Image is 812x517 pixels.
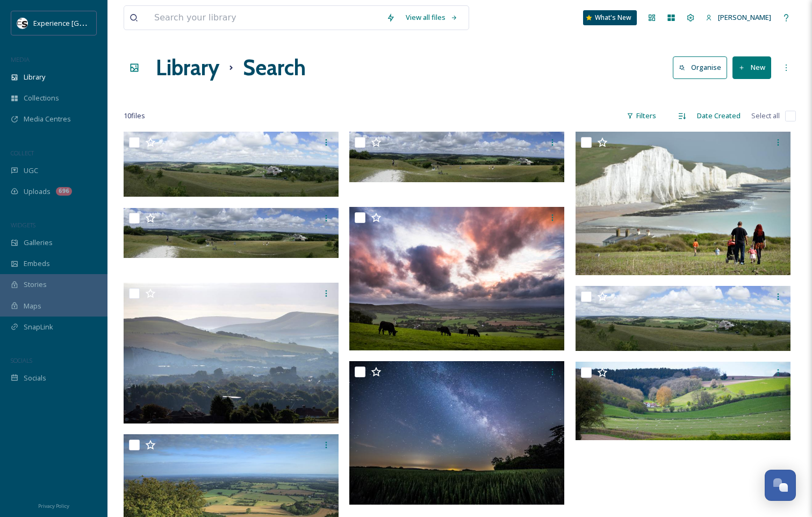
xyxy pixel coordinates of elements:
a: What's New [583,10,637,25]
span: Media Centres [24,114,71,124]
button: New [732,56,771,78]
span: Select all [751,111,780,121]
img: WSCC%20ES%20Socials%20Icon%20-%20Secondary%20-%20Black.jpg [17,18,28,28]
button: Organise [673,56,727,78]
button: Open Chat [765,470,796,501]
a: Privacy Policy [38,499,69,512]
span: Socials [24,373,46,383]
span: WIDGETS [11,221,35,229]
span: Library [24,72,45,82]
span: Galleries [24,238,53,248]
span: COLLECT [11,149,34,157]
span: SnapLink [24,322,53,332]
span: Experience [GEOGRAPHIC_DATA] [33,18,140,28]
span: 10 file s [124,111,145,121]
span: MEDIA [11,55,30,63]
span: Privacy Policy [38,502,69,509]
span: Maps [24,301,41,311]
div: Date Created [692,105,746,126]
span: SOCIALS [11,356,32,364]
span: Embeds [24,258,50,269]
img: Lewes castle and South Downs_ Landscape.JPG [124,283,339,423]
img: South Downs landscape.jpg [576,362,791,440]
a: View all files [400,7,463,28]
a: Library [156,52,219,84]
a: Organise [673,56,732,78]
img: South Downs (1) banner hires.JPG [124,132,339,197]
div: 696 [56,187,72,196]
a: [PERSON_NAME] [700,7,777,28]
span: [PERSON_NAME] [718,12,771,22]
input: Search your library [149,6,381,30]
img: VB35 - Sussex Countryside near Brighton_VisitBrighton_Light Trick Photography.jpg [349,207,564,350]
span: UGC [24,166,38,176]
h1: Search [243,52,306,84]
span: Uploads [24,186,51,197]
img: Family walking_ South Downs_ Seven Sisters_ Leisure.JPG [576,132,791,275]
img: South Downs (1).JPG [576,286,791,351]
div: Filters [621,105,662,126]
span: Collections [24,93,59,103]
span: Stories [24,279,47,290]
img: South_Downs_star gazing.jpg [349,361,564,505]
